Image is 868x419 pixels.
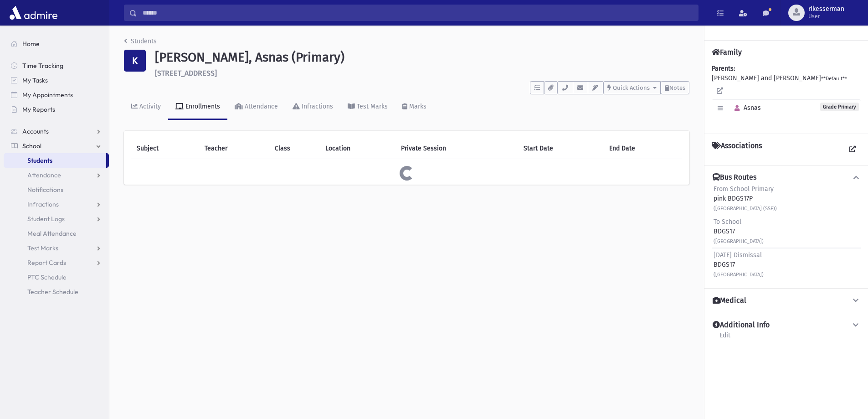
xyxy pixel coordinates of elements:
[22,76,48,84] span: My Tasks
[714,218,741,226] span: To School
[27,200,59,208] span: Infractions
[4,36,109,51] a: Home
[714,206,777,212] small: ([GEOGRAPHIC_DATA] (SSE))
[27,156,52,165] span: Students
[27,259,66,267] span: Report Cards
[4,182,109,197] a: Notifications
[714,238,764,244] small: ([GEOGRAPHIC_DATA])
[4,58,109,73] a: Time Tracking
[227,94,285,120] a: Attendance
[4,88,109,102] a: My Appointments
[4,255,109,270] a: Report Cards
[712,296,861,305] button: Medical
[124,94,168,120] a: Activity
[820,103,859,111] span: Grade Primary
[712,321,861,330] button: Additional Info
[661,81,689,94] button: Notes
[4,241,109,255] a: Test Marks
[355,103,388,110] div: Test Marks
[712,173,861,182] button: Bus Routes
[4,139,109,153] a: School
[124,50,146,72] div: K
[730,104,761,112] span: Asnas
[300,103,333,110] div: Infractions
[27,186,63,194] span: Notifications
[669,84,685,91] span: Notes
[395,138,518,159] th: Private Session
[168,94,227,120] a: Enrollments
[27,288,78,296] span: Teacher Schedule
[603,81,661,94] button: Quick Actions
[713,321,770,330] h4: Additional Info
[714,185,774,193] span: From School Primary
[4,73,109,88] a: My Tasks
[243,103,278,110] div: Attendance
[4,212,109,226] a: Student Logs
[714,251,762,259] span: [DATE] Dismissal
[131,138,199,159] th: Subject
[4,285,109,299] a: Teacher Schedule
[4,153,106,168] a: Students
[4,270,109,285] a: PTC Schedule
[137,5,698,21] input: Search
[844,141,861,158] a: View all Associations
[269,138,320,159] th: Class
[22,40,40,48] span: Home
[124,37,157,45] a: Students
[22,127,49,135] span: Accounts
[4,197,109,212] a: Infractions
[155,69,689,78] h6: [STREET_ADDRESS]
[27,171,61,179] span: Attendance
[184,103,220,110] div: Enrollments
[4,124,109,139] a: Accounts
[22,105,55,114] span: My Reports
[395,94,434,120] a: Marks
[714,184,777,213] div: pink BDGS17P
[4,102,109,117] a: My Reports
[4,168,109,182] a: Attendance
[22,142,41,150] span: School
[604,138,682,159] th: End Date
[285,94,340,120] a: Infractions
[27,244,58,252] span: Test Marks
[712,48,742,57] h4: Family
[27,229,77,238] span: Meal Attendance
[407,103,426,110] div: Marks
[714,272,764,278] small: ([GEOGRAPHIC_DATA])
[4,226,109,241] a: Meal Attendance
[808,5,844,13] span: rlkesserman
[714,217,764,246] div: BDGS17
[27,215,65,223] span: Student Logs
[7,4,60,22] img: AdmirePro
[27,273,67,281] span: PTC Schedule
[713,296,746,305] h4: Medical
[613,84,650,91] span: Quick Actions
[155,50,689,65] h1: [PERSON_NAME], Asnas (Primary)
[320,138,395,159] th: Location
[138,103,161,110] div: Activity
[719,330,731,347] a: Edit
[22,62,63,70] span: Time Tracking
[712,64,861,126] div: [PERSON_NAME] and [PERSON_NAME]
[714,250,764,279] div: BDGS17
[199,138,269,159] th: Teacher
[124,36,157,50] nav: breadcrumb
[340,94,395,120] a: Test Marks
[518,138,604,159] th: Start Date
[713,173,756,182] h4: Bus Routes
[808,13,844,20] span: User
[712,141,762,158] h4: Associations
[712,65,735,72] b: Parents:
[22,91,73,99] span: My Appointments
